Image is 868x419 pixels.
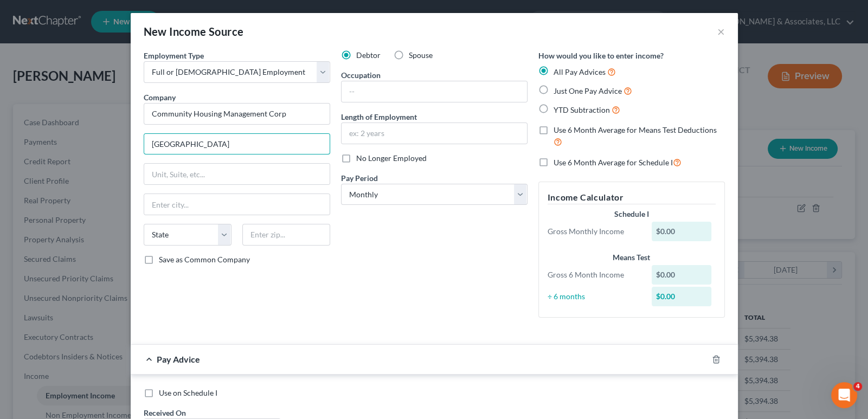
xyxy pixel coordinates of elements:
input: ex: 2 years [342,123,527,144]
span: Debtor [356,50,381,60]
div: Schedule I [548,209,716,220]
span: 4 [853,382,862,391]
div: Means Test [548,252,716,263]
span: Save as Common Company [159,255,250,264]
span: No Longer Employed [356,153,427,163]
span: Pay Advice [157,354,200,364]
iframe: Intercom live chat [831,382,857,408]
span: Just One Pay Advice [554,86,622,95]
input: -- [342,81,527,102]
div: $0.00 [652,265,711,285]
span: Spouse [409,50,433,60]
input: Unit, Suite, etc... [144,164,330,184]
span: All Pay Advices [554,67,606,76]
span: YTD Subtraction [554,105,610,114]
span: Use on Schedule I [159,388,217,397]
input: Enter zip... [242,224,330,246]
div: New Income Source [144,24,244,39]
label: How would you like to enter income? [538,50,664,61]
label: Length of Employment [341,111,417,123]
input: Search company by name... [144,103,330,125]
div: ÷ 6 months [542,291,647,302]
input: Enter city... [144,194,330,215]
span: Use 6 Month Average for Means Test Deductions [554,125,717,134]
div: $0.00 [652,222,711,241]
span: Company [144,93,176,102]
h5: Income Calculator [548,191,716,204]
input: Enter address... [144,134,330,154]
div: Gross Monthly Income [542,226,647,237]
span: Use 6 Month Average for Schedule I [554,158,673,167]
span: Received On [144,408,186,417]
span: Pay Period [341,173,378,183]
label: Occupation [341,69,381,81]
div: Gross 6 Month Income [542,269,647,280]
div: $0.00 [652,287,711,306]
span: Employment Type [144,51,204,60]
button: × [717,25,725,38]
